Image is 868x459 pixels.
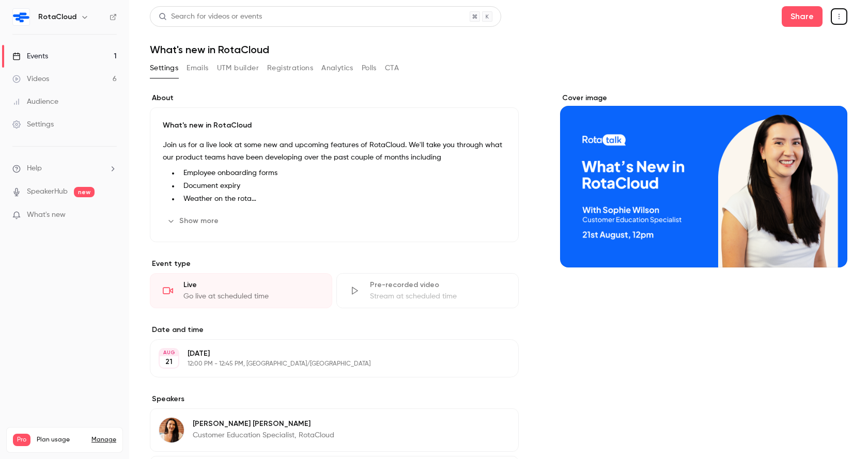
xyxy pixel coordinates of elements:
div: Sophie Wilson[PERSON_NAME] [PERSON_NAME]Customer Education Specialist, RotaCloud [150,408,519,452]
span: Pro [13,434,30,446]
p: Event type [150,259,519,269]
button: CTA [385,60,399,76]
button: Emails [187,60,208,76]
label: Date and time [150,325,519,335]
button: Polls [362,60,377,76]
h6: RotaCloud [38,12,76,22]
a: SpeakerHub [27,186,68,197]
span: What's new [27,210,66,220]
p: [DATE] [188,349,464,359]
label: About [150,93,519,103]
button: Share [782,6,823,27]
p: Customer Education Specialist, RotaCloud [193,430,334,440]
div: Pre-recorded videoStream at scheduled time [336,273,519,308]
img: Sophie Wilson [159,418,184,442]
button: UTM builder [217,60,259,76]
section: Cover image [560,93,847,267]
label: Speakers [150,394,519,404]
div: Go live at scheduled time [183,291,319,302]
p: Join us for a live look at some new and upcoming features of RotaCloud. We'll take you through wh... [163,139,506,164]
li: Document expiry [179,181,506,192]
div: Stream at scheduled time [370,291,506,302]
button: Settings [150,60,178,76]
button: Analytics [321,60,353,76]
h1: What's new in RotaCloud [150,43,847,56]
button: Show more [163,213,225,229]
p: 21 [165,357,173,367]
li: Employee onboarding forms [179,168,506,179]
img: RotaCloud [13,9,29,25]
div: LiveGo live at scheduled time [150,273,332,308]
span: Help [27,163,42,174]
label: Cover image [560,93,847,103]
div: Search for videos or events [159,11,262,22]
a: Manage [91,436,116,444]
div: Live [183,280,319,290]
div: Events [12,51,48,61]
p: [PERSON_NAME] [PERSON_NAME] [193,419,334,429]
span: Plan usage [37,436,85,444]
li: Weather on the rota [179,194,506,204]
div: Settings [12,119,54,130]
li: help-dropdown-opener [12,163,117,174]
div: AUG [160,349,178,356]
p: What's new in RotaCloud [163,120,506,131]
span: new [74,187,95,197]
div: Pre-recorded video [370,280,506,290]
div: Audience [12,97,58,107]
button: Registrations [267,60,313,76]
div: Videos [12,74,49,84]
p: 12:00 PM - 12:45 PM, [GEOGRAPHIC_DATA]/[GEOGRAPHIC_DATA] [188,360,464,368]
